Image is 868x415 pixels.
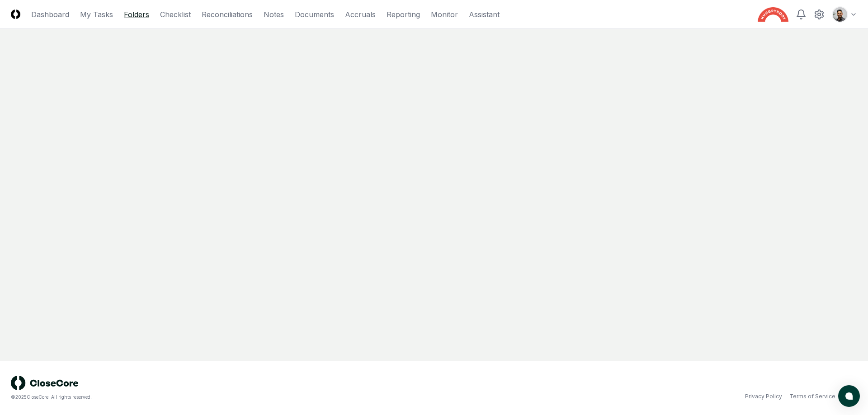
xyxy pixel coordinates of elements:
[264,9,284,20] a: Notes
[11,9,20,19] img: Logo
[758,7,788,22] img: Hungryroot logo
[80,9,113,20] a: My Tasks
[11,376,79,390] img: logo
[124,9,149,20] a: Folders
[160,9,191,20] a: Checklist
[838,385,860,407] button: atlas-launcher
[345,9,376,20] a: Accruals
[745,392,782,401] a: Privacy Policy
[31,9,69,20] a: Dashboard
[202,9,253,20] a: Reconciliations
[789,392,835,401] a: Terms of Service
[431,9,458,20] a: Monitor
[469,9,500,20] a: Assistant
[387,9,420,20] a: Reporting
[295,9,334,20] a: Documents
[833,7,847,22] img: d09822cc-9b6d-4858-8d66-9570c114c672_eec49429-a748-49a0-a6ec-c7bd01c6482e.png
[11,394,434,401] div: © 2025 CloseCore. All rights reserved.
